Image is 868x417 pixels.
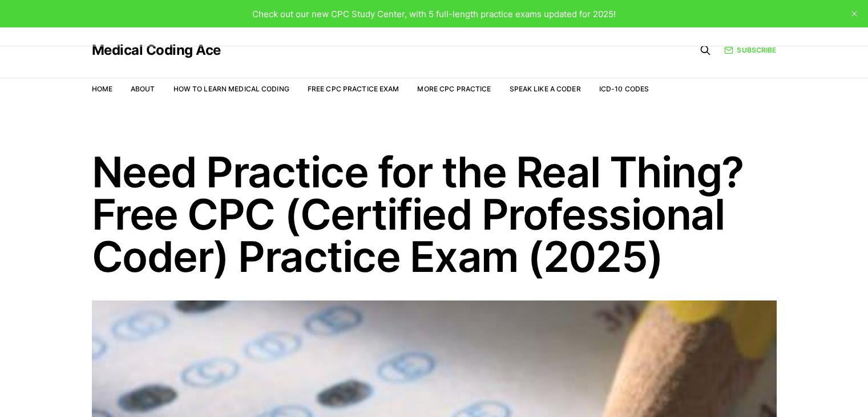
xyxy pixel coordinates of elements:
button: close [845,5,863,23]
a: Medical Coding Ace [92,43,221,57]
a: About [131,85,155,93]
a: Speak Like a Coder [510,85,581,93]
h1: Need Practice for the Real Thing? Free CPC (Certified Professional Coder) Practice Exam (2025) [92,151,777,278]
span: Check out our new CPC Study Center, with 5 full-length practice exams updated for 2025! [252,9,616,19]
a: How to Learn Medical Coding [173,85,289,93]
a: More CPC Practice [417,85,491,93]
a: ICD-10 Codes [599,85,649,93]
iframe: portal-trigger [682,361,868,417]
a: Free CPC Practice Exam [308,85,399,93]
a: Subscribe [724,45,776,55]
a: Home [92,85,112,93]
